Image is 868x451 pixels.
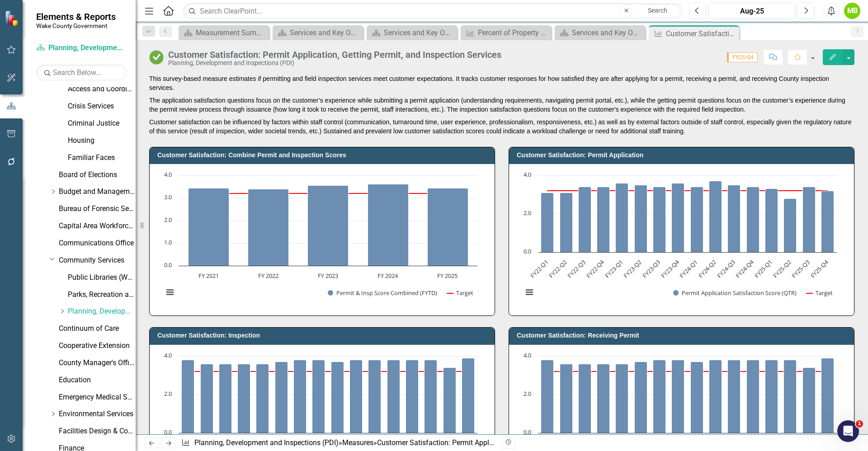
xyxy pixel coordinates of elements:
iframe: Intercom live chat [837,420,859,442]
a: Services and Key Operating Measures [275,27,361,38]
path: FY23-Q1, 3.6. Inspection Satisfaction Score (QTR). [616,364,628,433]
button: Show Target [807,289,833,297]
path: FY23-Q1, 3.6. Inspection Satisfaction Score (QTR). [256,364,269,433]
div: Customer Satisfaction: Permit Application, Getting Permit, and Inspection Services [666,28,737,39]
span: Elements & Reports [36,11,116,22]
path: FY 2021, 3.43333333. Permit & Insp Score Combined (FYTD). [189,188,229,266]
h3: Customer Satisfaction: Combine Permit and Inspection Scores [157,152,490,159]
path: FY 2024, 3.61666666. Permit & Insp Score Combined (FYTD). [368,184,409,266]
a: Planning, Development and Inspections (PDI) [194,438,339,447]
path: FY22-Q3, 3.6. Inspection Satisfaction Score (QTR). [579,364,591,433]
text: FY23-Q1 [603,258,624,279]
text: FY 2024 [377,272,398,280]
path: FY24-Q3, 3.8. Inspection Satisfaction Score (QTR). [728,360,741,433]
div: Chart. Highcharts interactive chart. [518,171,845,306]
path: FY22-Q1, 3.8. Inspection Satisfaction Score (QTR). [541,360,554,433]
path: FY23-Q3, 3.4. Permit Application Satisfaction Score (QTR). [653,187,666,253]
path: FY24-Q4, 3.4. Permit Application Satisfaction Score (QTR). [747,187,759,253]
div: Percent of Property Tax Revenue Collected [478,27,549,38]
a: Familiar Faces [68,153,136,163]
a: Facilities Design & Construction [59,426,136,437]
text: FY22-Q3 [566,258,587,279]
input: Search ClearPoint... [183,3,682,19]
path: FY25-Q3, 3.4. Inspection Satisfaction Score (QTR). [803,367,816,433]
path: FY24-Q2, 3.7. Permit Application Satisfaction Score (QTR). [709,181,722,253]
button: View chart menu, Chart [523,286,536,299]
a: Board of Elections [59,170,136,180]
a: Percent of Property Tax Revenue Collected [463,27,549,38]
path: FY22-Q3, 3.4. Permit Application Satisfaction Score (QTR). [579,187,591,253]
text: 2.0 [164,390,172,398]
a: Measurement Summary [181,27,267,38]
button: View chart menu, Chart [164,286,176,299]
text: FY23-Q2 [622,258,643,279]
path: FY25-Q1, 3.8. Inspection Satisfaction Score (QTR). [765,360,778,433]
text: FY24-Q1 [678,258,699,279]
p: This survey-based measure estimates if permitting and field inspection services meet customer exp... [149,74,854,94]
g: Inspection Satisfaction Score (QTR), series 1 of 2. Bar series with 16 bars. [182,358,475,433]
a: Public Libraries (WCPL) [68,272,136,283]
path: FY23-Q3, 3.8. Inspection Satisfaction Score (QTR). [653,360,666,433]
a: County Manager's Office [59,358,136,368]
a: Criminal Justice [68,118,136,129]
text: FY22-Q2 [547,258,568,279]
path: FY25-Q2, 3.8. Inspection Satisfaction Score (QTR). [425,360,437,433]
button: Search [635,5,680,17]
path: FY 2025, 3.43333333. Permit & Insp Score Combined (FYTD). [428,188,468,266]
a: Access and Coordination [68,84,136,94]
img: On Track [149,50,164,65]
text: 4.0 [164,351,172,359]
a: Crisis Services [68,101,136,112]
path: FY24-Q3, 3.8. Inspection Satisfaction Score (QTR). [368,360,381,433]
small: Wake County Government [36,22,116,29]
path: FY25-Q2, 2.8. Permit Application Satisfaction Score (QTR). [784,199,797,253]
button: Show Target [447,289,474,297]
button: Aug-25 [708,3,795,19]
img: ClearPoint Strategy [5,10,20,26]
div: Services and Key Operating Measures [572,27,643,38]
path: FY22-Q2, 3.6. Inspection Satisfaction Score (QTR). [560,364,573,433]
path: FY24-Q4, 3.8. Inspection Satisfaction Score (QTR). [387,360,400,433]
div: Chart. Highcharts interactive chart. [159,171,486,306]
a: Community Services [59,255,136,266]
text: FY23-Q3 [641,258,662,279]
g: Target, series 2 of 2. Line with 16 data points. [546,189,830,193]
span: 1 [856,420,863,428]
path: FY22-Q4, 3.6. Inspection Satisfaction Score (QTR). [238,364,250,433]
svg: Interactive chart [159,171,482,306]
text: FY 2022 [258,272,278,280]
text: FY25-Q1 [753,258,774,279]
g: Inspection Satisfaction Score (QTR), series 1 of 2. Bar series with 16 bars. [541,358,834,433]
a: Communications Office [59,238,136,249]
a: Budget and Management Services [59,187,136,197]
div: » » [181,438,495,448]
path: FY23-Q3, 3.8. Inspection Satisfaction Score (QTR). [294,360,307,433]
text: 0.0 [164,428,172,436]
text: FY 2025 [437,272,458,280]
div: Planning, Development and Inspections (PDI) [168,60,501,66]
path: FY23-Q2, 3.7. Inspection Satisfaction Score (QTR). [635,362,647,433]
p: The application satisfaction questions focus on the customer’s experience while submitting a perm... [149,94,854,116]
span: Search [648,7,667,14]
text: 2.0 [524,390,531,398]
a: Parks, Recreation and Open Space (PROS) [68,290,136,300]
path: FY23-Q4, 3.8. Inspection Satisfaction Score (QTR). [312,360,325,433]
a: Environmental Services [59,409,136,419]
path: FY25-Q4, 3.9. Inspection Satisfaction Score (QTR). [462,358,475,433]
text: FY23-Q4 [659,258,681,280]
a: Measures [342,438,373,447]
div: Services and Key Operating Measures [290,27,361,38]
path: FY22-Q1, 3.8. Inspection Satisfaction Score (QTR). [182,360,194,433]
path: FY25-Q2, 3.8. Inspection Satisfaction Score (QTR). [784,360,797,433]
a: Capital Area Workforce Development [59,221,136,231]
path: FY22-Q1, 3.1. Permit Application Satisfaction Score (QTR). [541,193,554,253]
text: 4.0 [524,351,531,359]
a: Housing [68,136,136,146]
button: MB [844,3,860,19]
span: FY25-Q4 [727,52,758,62]
a: Services and Key Operating Measures [369,27,455,38]
text: 3.0 [164,193,172,201]
h3: Customer Satisfaction: Receiving Permit [517,332,849,339]
path: FY24-Q3, 3.5. Permit Application Satisfaction Score (QTR). [728,185,741,253]
path: FY 2023, 3.55833333. Permit & Insp Score Combined (FYTD). [308,186,349,266]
